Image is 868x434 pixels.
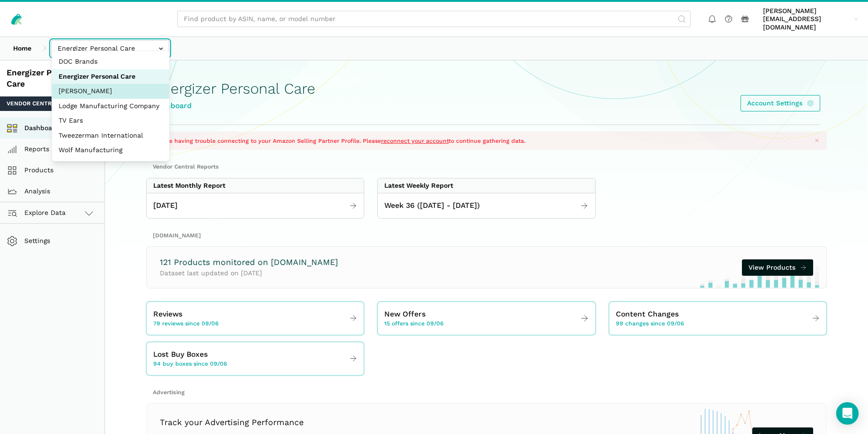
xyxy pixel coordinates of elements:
a: [DATE] [147,197,364,215]
button: TV Ears [52,113,169,128]
span: 15 offers since 09/06 [384,320,443,328]
div: Latest Weekly Report [384,182,453,190]
a: View Products [742,259,814,276]
button: Wolf Manufacturing [52,143,169,158]
span: Vendor Central [7,100,59,108]
span: 79 reviews since 09/06 [153,320,218,328]
span: Explore Data [10,207,66,219]
a: [PERSON_NAME][EMAIL_ADDRESS][DOMAIN_NAME] [760,5,861,33]
a: New Offers 15 offers since 09/06 [378,305,595,331]
span: 94 buy boxes since 09/06 [153,360,227,368]
button: [PERSON_NAME] [52,84,169,99]
a: Content Changes 99 changes since 09/06 [609,305,826,331]
h2: Advertising [153,389,820,397]
p: We are having trouble connecting to your Amazon Selling Partner Profile. Please to continue gathe... [153,137,805,145]
span: [DATE] [153,200,178,212]
a: Reviews 79 reviews since 09/06 [147,305,364,331]
h3: Track your Advertising Performance [160,417,434,428]
div: Latest Monthly Report [153,182,225,190]
h2: [DOMAIN_NAME] [153,232,820,240]
span: Lost Buy Boxes [153,349,208,360]
h3: 121 Products monitored on [DOMAIN_NAME] [160,257,338,268]
a: Lost Buy Boxes 94 buy boxes since 09/06 [147,346,364,372]
button: Lodge Manufacturing Company [52,99,169,114]
input: Energizer Personal Care [51,40,169,57]
button: Close [811,135,823,147]
a: reconnect your account [381,138,449,144]
span: 99 changes since 09/06 [616,320,684,328]
a: Week 36 ([DATE] - [DATE]) [378,197,595,215]
span: Content Changes [616,309,679,320]
div: Dashboard [153,100,315,112]
a: Account Settings [741,95,821,111]
button: DOC Brands [52,54,169,69]
div: Open Intercom Messenger [836,402,859,425]
h1: Energizer Personal Care [153,81,315,97]
button: Energizer Personal Care [52,69,169,84]
button: Tweezerman International [52,128,169,143]
a: Home [7,40,38,57]
p: Dataset last updated on [DATE] [160,268,338,278]
input: Find product by ASIN, name, or model number [177,11,691,27]
span: Reviews [153,309,182,320]
span: View Products [748,263,795,272]
h2: Vendor Central Reports [153,163,820,171]
span: [PERSON_NAME][EMAIL_ADDRESS][DOMAIN_NAME] [763,7,851,32]
div: Energizer Personal Care [7,67,98,90]
span: New Offers [384,309,426,320]
span: Week 36 ([DATE] - [DATE]) [384,200,480,212]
